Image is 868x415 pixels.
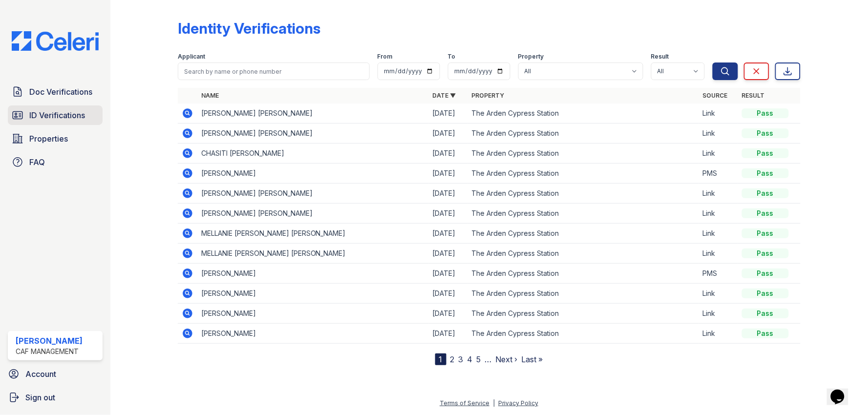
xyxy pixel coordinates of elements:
[8,152,103,172] a: FAQ
[742,188,789,198] div: Pass
[522,354,543,364] a: Last »
[29,109,85,121] span: ID Verifications
[8,105,103,125] a: ID Verifications
[428,264,467,284] td: [DATE]
[432,92,456,99] a: Date ▼
[827,376,858,405] iframe: chat widget
[178,53,205,61] label: Applicant
[699,324,738,344] td: Link
[699,204,738,224] td: Link
[448,53,456,61] label: To
[16,347,83,356] div: CAF Management
[197,244,428,264] td: MELLANIE [PERSON_NAME] [PERSON_NAME]
[742,309,789,318] div: Pass
[197,224,428,244] td: MELLANIE [PERSON_NAME] [PERSON_NAME]
[197,204,428,224] td: [PERSON_NAME] [PERSON_NAME]
[699,264,738,284] td: PMS
[428,304,467,324] td: [DATE]
[428,244,467,264] td: [DATE]
[742,208,789,218] div: Pass
[699,304,738,324] td: Link
[467,164,699,184] td: The Arden Cypress Station
[197,124,428,144] td: [PERSON_NAME] [PERSON_NAME]
[178,20,320,37] div: Identity Verifications
[201,92,219,99] a: Name
[25,368,56,380] span: Account
[428,224,467,244] td: [DATE]
[742,108,789,118] div: Pass
[699,124,738,144] td: Link
[29,156,45,168] span: FAQ
[467,264,699,284] td: The Arden Cypress Station
[651,53,669,61] label: Result
[197,164,428,184] td: [PERSON_NAME]
[742,269,789,278] div: Pass
[428,324,467,344] td: [DATE]
[197,264,428,284] td: [PERSON_NAME]
[197,184,428,204] td: [PERSON_NAME] [PERSON_NAME]
[428,124,467,144] td: [DATE]
[496,354,518,364] a: Next ›
[467,124,699,144] td: The Arden Cypress Station
[742,168,789,178] div: Pass
[428,104,467,124] td: [DATE]
[29,133,68,145] span: Properties
[699,224,738,244] td: Link
[742,92,765,99] a: Result
[467,104,699,124] td: The Arden Cypress Station
[477,354,481,364] a: 5
[742,228,789,238] div: Pass
[197,304,428,324] td: [PERSON_NAME]
[459,354,464,364] a: 3
[518,53,544,61] label: Property
[467,244,699,264] td: The Arden Cypress Station
[428,204,467,224] td: [DATE]
[471,92,504,99] a: Property
[428,144,467,164] td: [DATE]
[197,284,428,304] td: [PERSON_NAME]
[435,353,446,365] div: 1
[498,399,538,407] a: Privacy Policy
[467,304,699,324] td: The Arden Cypress Station
[197,144,428,164] td: CHASITI [PERSON_NAME]
[428,164,467,184] td: [DATE]
[742,249,789,258] div: Pass
[440,399,489,407] a: Terms of Service
[467,204,699,224] td: The Arden Cypress Station
[699,104,738,124] td: Link
[25,392,55,403] span: Sign out
[8,129,103,148] a: Properties
[4,31,106,51] img: CE_Logo_Blue-a8612792a0a2168367f1c8372b55b34899dd931a85d93a1a3d3e32e68fde9ad4.png
[428,184,467,204] td: [DATE]
[703,92,728,99] a: Source
[197,324,428,344] td: [PERSON_NAME]
[493,399,495,407] div: |
[197,104,428,124] td: [PERSON_NAME] [PERSON_NAME]
[742,329,789,338] div: Pass
[378,53,393,61] label: From
[699,244,738,264] td: Link
[742,128,789,138] div: Pass
[742,289,789,298] div: Pass
[742,148,789,158] div: Pass
[467,184,699,204] td: The Arden Cypress Station
[699,184,738,204] td: Link
[467,224,699,244] td: The Arden Cypress Station
[428,284,467,304] td: [DATE]
[29,86,92,98] span: Doc Verifications
[699,284,738,304] td: Link
[4,364,106,384] a: Account
[467,354,473,364] a: 4
[8,82,103,102] a: Doc Verifications
[450,354,455,364] a: 2
[4,388,106,407] a: Sign out
[699,164,738,184] td: PMS
[485,353,492,365] span: …
[467,284,699,304] td: The Arden Cypress Station
[178,62,370,80] input: Search by name or phone number
[467,144,699,164] td: The Arden Cypress Station
[467,324,699,344] td: The Arden Cypress Station
[16,335,83,347] div: [PERSON_NAME]
[699,144,738,164] td: Link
